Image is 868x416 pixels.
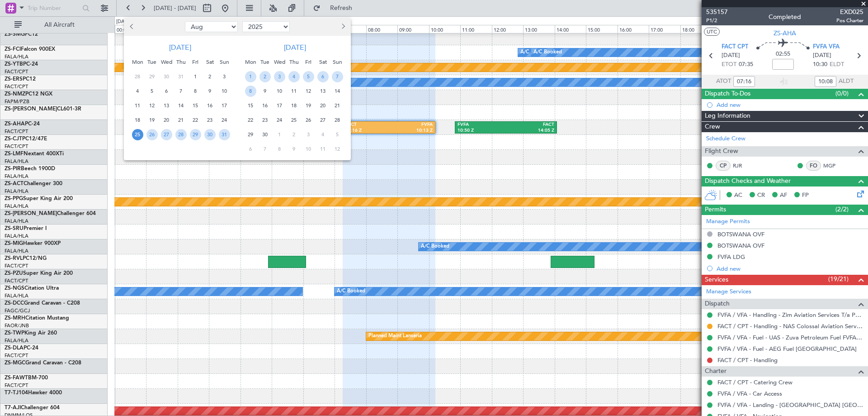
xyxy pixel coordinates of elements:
[317,86,329,97] span: 13
[204,115,216,126] span: 23
[272,127,287,142] div: 1-10-2025
[159,98,174,113] div: 13-8-2025
[175,115,187,126] span: 21
[272,55,287,69] div: Wed
[258,55,272,69] div: Tue
[174,127,188,142] div: 28-8-2025
[316,69,330,84] div: 6-9-2025
[258,98,272,113] div: 16-9-2025
[243,84,258,98] div: 8-9-2025
[161,71,172,82] span: 30
[130,127,145,142] div: 25-8-2025
[317,143,329,155] span: 11
[317,71,329,82] span: 6
[259,71,271,82] span: 2
[130,69,145,84] div: 28-7-2025
[301,142,316,156] div: 10-10-2025
[332,129,343,140] span: 5
[272,142,287,156] div: 8-10-2025
[274,129,285,140] span: 1
[132,86,143,97] span: 4
[145,55,159,69] div: Tue
[303,129,314,140] span: 3
[272,98,287,113] div: 17-9-2025
[301,113,316,127] div: 26-9-2025
[219,115,230,126] span: 24
[303,115,314,126] span: 26
[301,84,316,98] div: 12-9-2025
[287,69,301,84] div: 4-9-2025
[330,142,344,156] div: 12-10-2025
[317,115,329,126] span: 27
[272,84,287,98] div: 10-9-2025
[146,115,158,126] span: 19
[217,113,231,127] div: 24-8-2025
[175,86,187,97] span: 7
[243,69,258,84] div: 1-9-2025
[301,127,316,142] div: 3-10-2025
[130,98,145,113] div: 11-8-2025
[188,84,203,98] div: 8-8-2025
[203,113,217,127] div: 23-8-2025
[174,69,188,84] div: 31-7-2025
[274,71,285,82] span: 3
[217,98,231,113] div: 17-8-2025
[316,84,330,98] div: 13-9-2025
[161,86,172,97] span: 6
[188,69,203,84] div: 1-8-2025
[132,71,143,82] span: 28
[146,86,158,97] span: 5
[245,143,256,155] span: 6
[161,115,172,126] span: 20
[146,71,158,82] span: 29
[204,129,216,140] span: 30
[272,113,287,127] div: 24-9-2025
[316,127,330,142] div: 4-10-2025
[330,127,344,142] div: 5-10-2025
[145,113,159,127] div: 19-8-2025
[175,129,187,140] span: 28
[259,129,271,140] span: 30
[159,69,174,84] div: 30-7-2025
[190,86,201,97] span: 8
[274,143,285,155] span: 8
[130,84,145,98] div: 4-8-2025
[316,142,330,156] div: 11-10-2025
[190,71,201,82] span: 1
[259,115,271,126] span: 23
[190,129,201,140] span: 29
[185,21,238,32] select: Select month
[245,115,256,126] span: 22
[132,100,143,111] span: 11
[132,115,143,126] span: 18
[243,55,258,69] div: Mon
[145,98,159,113] div: 12-8-2025
[188,127,203,142] div: 29-8-2025
[190,115,201,126] span: 22
[330,69,344,84] div: 7-9-2025
[174,113,188,127] div: 21-8-2025
[303,100,314,111] span: 19
[174,84,188,98] div: 7-8-2025
[243,127,258,142] div: 29-9-2025
[159,113,174,127] div: 20-8-2025
[259,86,271,97] span: 9
[330,55,344,69] div: Sun
[130,113,145,127] div: 18-8-2025
[245,71,256,82] span: 1
[330,113,344,127] div: 28-9-2025
[188,55,203,69] div: Fri
[303,71,314,82] span: 5
[287,55,301,69] div: Thu
[301,98,316,113] div: 19-9-2025
[288,143,300,155] span: 9
[175,100,187,111] span: 14
[287,127,301,142] div: 2-10-2025
[259,143,271,155] span: 7
[203,127,217,142] div: 30-8-2025
[288,129,300,140] span: 2
[219,71,230,82] span: 3
[288,100,300,111] span: 18
[258,127,272,142] div: 30-9-2025
[330,84,344,98] div: 14-9-2025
